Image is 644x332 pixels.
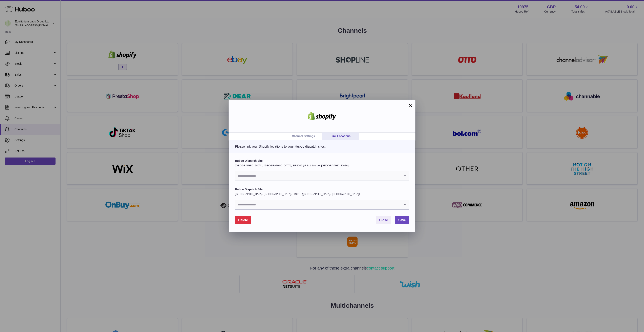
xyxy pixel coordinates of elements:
img: shopify [305,112,339,120]
p: [GEOGRAPHIC_DATA], [GEOGRAPHIC_DATA], EIN015 ([GEOGRAPHIC_DATA], [GEOGRAPHIC_DATA]) [235,192,409,196]
p: [GEOGRAPHIC_DATA], [GEOGRAPHIC_DATA], BRS006 (Unit 2, More+, [GEOGRAPHIC_DATA]) [235,164,409,167]
button: Close [376,216,391,224]
span: Close [379,218,388,222]
button: Save [395,216,409,224]
button: Delete [235,216,251,224]
input: Search for option [235,200,401,209]
button: × [408,103,413,108]
span: Delete [238,218,248,222]
input: Search for option [235,171,401,181]
span: Save [398,218,406,222]
div: Search for option [235,171,409,181]
a: Channel Settings [285,132,322,140]
div: Search for option [235,200,409,210]
a: Link Locations [322,132,359,140]
label: Huboo Dispatch Site [235,159,409,163]
p: Please link your Shopify locations to your Huboo dispatch sites. [235,144,409,149]
label: Huboo Dispatch Site [235,187,409,191]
